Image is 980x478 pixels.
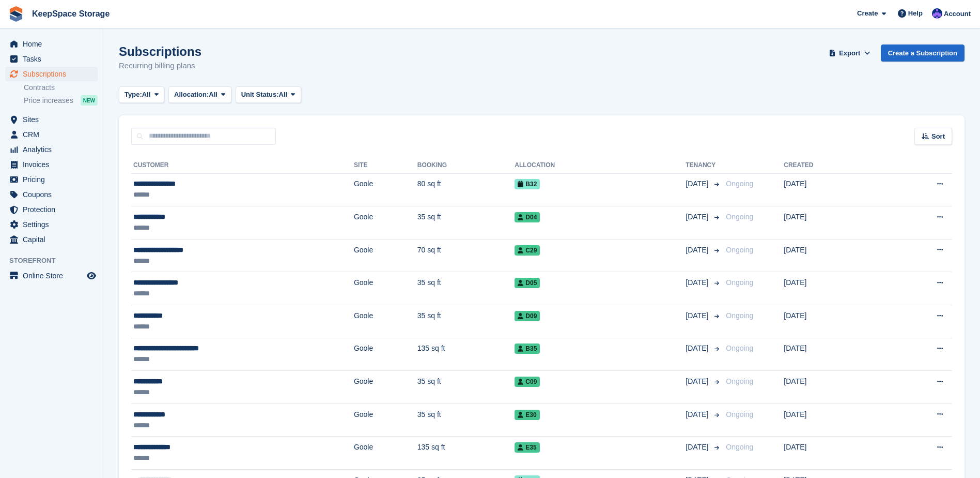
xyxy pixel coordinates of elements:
[515,212,540,222] span: D04
[784,437,881,470] td: [DATE]
[125,89,142,100] span: Type:
[23,67,85,81] span: Subscriptions
[5,157,98,172] a: menu
[5,187,98,202] a: menu
[417,272,515,305] td: 35 sq ft
[354,206,417,240] td: Goole
[5,217,98,232] a: menu
[726,410,753,419] span: Ongoing
[5,112,98,127] a: menu
[5,232,98,247] a: menu
[354,157,417,174] th: Site
[686,178,710,189] span: [DATE]
[784,371,881,404] td: [DATE]
[726,278,753,287] span: Ongoing
[726,311,753,320] span: Ongoing
[686,376,710,387] span: [DATE]
[784,206,881,240] td: [DATE]
[944,9,971,19] span: Account
[5,172,98,187] a: menu
[417,173,515,206] td: 80 sq ft
[515,377,540,387] span: C09
[417,305,515,338] td: 35 sq ft
[417,371,515,404] td: 35 sq ft
[726,377,753,385] span: Ongoing
[5,37,98,51] a: menu
[931,131,945,142] span: Sort
[354,437,417,470] td: Goole
[354,404,417,437] td: Goole
[23,112,85,127] span: Sites
[209,89,217,100] span: All
[354,173,417,206] td: Goole
[784,338,881,371] td: [DATE]
[686,442,710,453] span: [DATE]
[5,202,98,217] a: menu
[131,157,354,174] th: Customer
[515,157,686,174] th: Allocation
[726,180,753,188] span: Ongoing
[417,338,515,371] td: 135 sq ft
[28,5,114,22] a: KeepSpace Storage
[241,89,279,100] span: Unit Status:
[686,343,710,354] span: [DATE]
[168,86,231,103] button: Allocation: All
[686,212,710,222] span: [DATE]
[119,44,201,58] h1: Subscriptions
[23,217,85,232] span: Settings
[23,232,85,247] span: Capital
[5,52,98,66] a: menu
[24,95,98,106] a: Price increases NEW
[726,213,753,221] span: Ongoing
[81,95,98,106] div: NEW
[354,239,417,272] td: Goole
[417,206,515,240] td: 35 sq ft
[354,338,417,371] td: Goole
[686,409,710,420] span: [DATE]
[417,157,515,174] th: Booking
[515,311,540,321] span: D09
[784,157,881,174] th: Created
[142,89,151,100] span: All
[417,437,515,470] td: 135 sq ft
[5,142,98,157] a: menu
[515,179,540,189] span: B32
[784,239,881,272] td: [DATE]
[784,272,881,305] td: [DATE]
[908,8,923,19] span: Help
[515,410,539,420] span: E30
[784,305,881,338] td: [DATE]
[417,404,515,437] td: 35 sq ft
[827,44,873,62] button: Export
[515,442,539,453] span: E35
[5,67,98,81] a: menu
[24,83,98,93] a: Contracts
[119,86,164,103] button: Type: All
[5,268,98,283] a: menu
[784,173,881,206] td: [DATE]
[686,277,710,288] span: [DATE]
[784,404,881,437] td: [DATE]
[726,443,753,451] span: Ongoing
[354,272,417,305] td: Goole
[5,127,98,142] a: menu
[119,60,201,72] p: Recurring billing plans
[726,246,753,254] span: Ongoing
[857,8,878,19] span: Create
[515,343,540,354] span: B35
[85,270,98,282] a: Preview store
[23,172,85,187] span: Pricing
[354,371,417,404] td: Goole
[23,127,85,142] span: CRM
[839,48,860,58] span: Export
[23,187,85,202] span: Coupons
[417,239,515,272] td: 70 sq ft
[23,268,85,283] span: Online Store
[23,52,85,66] span: Tasks
[515,245,540,256] span: C29
[9,256,103,266] span: Storefront
[932,8,942,19] img: Chloe Clark
[236,86,301,103] button: Unit Status: All
[23,157,85,172] span: Invoices
[23,202,85,217] span: Protection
